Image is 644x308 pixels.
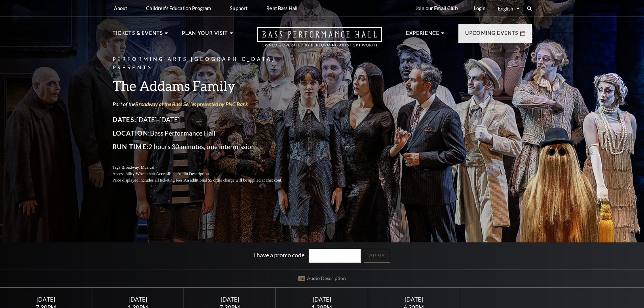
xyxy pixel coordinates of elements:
p: About [114,5,127,11]
p: Rent Bass Hall [266,5,297,11]
span: Broadway, Musical [121,165,154,170]
div: [DATE] [8,296,84,303]
p: Performing Arts [GEOGRAPHIC_DATA] Presents [113,55,299,72]
div: [DATE] [376,296,452,303]
p: 2 hours 30 minutes, one intermission [113,141,299,152]
div: [DATE] [284,296,360,303]
span: Wheelchair Accessible , Audio Description [136,171,209,176]
div: [DATE] [192,296,268,303]
p: Support [230,5,247,11]
p: Tags: [113,164,299,171]
span: An additional $5 order charge will be applied at checkout. [184,178,282,183]
select: Select: [497,5,521,12]
p: Accessibility: [113,171,299,177]
p: Bass Performance Hall [113,128,299,139]
p: [DATE]-[DATE] [113,114,299,125]
span: Dates: [113,116,137,123]
span: Run Time: [113,143,149,150]
p: Upcoming Events [465,29,519,41]
p: Tickets & Events [113,29,163,41]
p: Part of the [113,100,299,108]
p: Experience [406,29,440,41]
p: Children's Education Program [146,5,211,11]
span: Location: [113,129,150,137]
p: Price displayed includes all ticketing fees. [113,177,299,184]
div: [DATE] [100,296,176,303]
h3: The Addams Family [113,77,299,94]
a: Broadway at the Bass Series presented by PNC Bank [135,101,248,107]
label: I have a promo code [254,252,305,259]
p: Plan Your Visit [182,29,228,41]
